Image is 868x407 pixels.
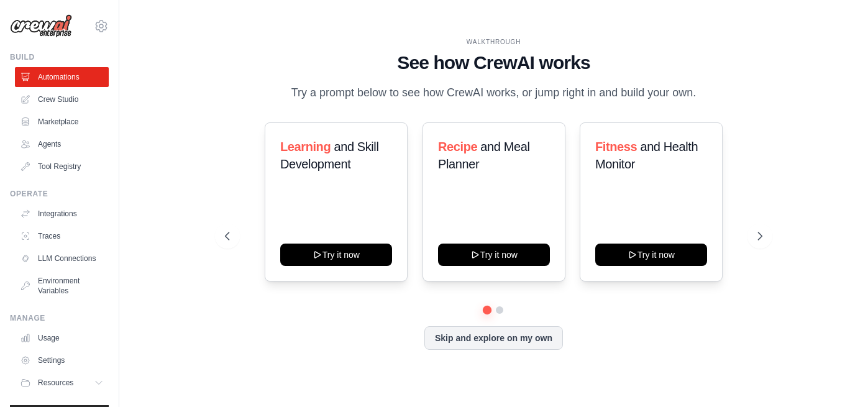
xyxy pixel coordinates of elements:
[15,328,109,348] a: Usage
[225,37,762,47] div: WALKTHROUGH
[15,89,109,109] a: Crew Studio
[15,157,109,176] a: Tool Registry
[10,189,109,199] div: Operate
[595,244,707,266] button: Try it now
[285,84,702,102] p: Try a prompt below to see how CrewAI works, or jump right in and build your own.
[225,52,762,74] h1: See how CrewAI works
[438,140,477,153] span: Recipe
[38,378,73,388] span: Resources
[15,112,109,132] a: Marketplace
[280,140,378,171] span: and Skill Development
[280,140,331,153] span: Learning
[280,244,392,266] button: Try it now
[438,140,529,171] span: and Meal Planner
[15,350,109,370] a: Settings
[15,134,109,154] a: Agents
[424,326,563,350] button: Skip and explore on my own
[15,226,109,246] a: Traces
[595,140,637,153] span: Fitness
[15,271,109,301] a: Environment Variables
[595,140,698,171] span: and Health Monitor
[15,373,109,393] button: Resources
[15,204,109,224] a: Integrations
[806,347,868,407] iframe: Chat Widget
[10,313,109,323] div: Manage
[438,244,550,266] button: Try it now
[15,67,109,87] a: Automations
[10,52,109,62] div: Build
[15,249,109,268] a: LLM Connections
[10,14,72,38] img: Logo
